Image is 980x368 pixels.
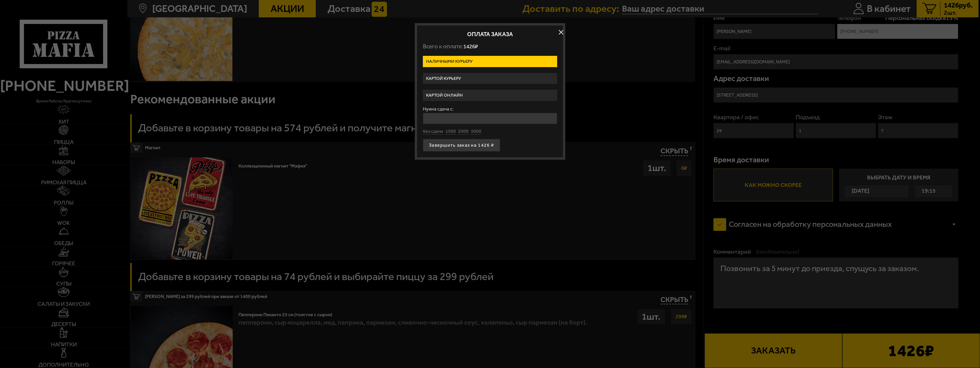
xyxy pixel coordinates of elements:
button: без сдачи [423,128,443,135]
p: Всего к оплате: [423,43,557,50]
label: Картой онлайн [423,90,557,101]
button: 2000 [458,128,469,135]
label: Картой курьеру [423,73,557,84]
h2: Оплата заказа [423,31,557,37]
button: Завершить заказ на 1426 ₽ [423,139,500,152]
label: Нужна сдача с: [423,107,557,111]
button: 5000 [471,128,481,135]
button: 1500 [445,128,456,135]
span: 1426 ₽ [463,43,478,50]
label: Наличными курьеру [423,56,557,67]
